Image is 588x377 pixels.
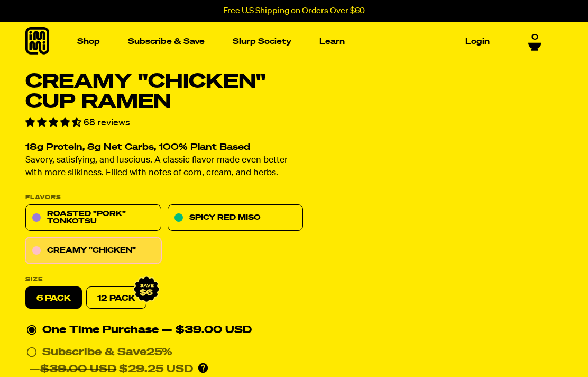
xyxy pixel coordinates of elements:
label: Size [25,277,303,283]
a: Roasted "Pork" Tonkotsu [25,205,161,231]
span: 25% [146,347,172,358]
nav: Main navigation [73,22,494,61]
p: Free U.S Shipping on Orders Over $60 [223,6,365,16]
a: Login [461,33,494,50]
a: Learn [315,33,349,50]
p: Flavors [25,195,303,201]
div: One Time Purchase [26,322,302,339]
div: — $39.00 USD [162,322,252,339]
a: Shop [73,33,104,50]
p: Savory, satisfying, and luscious. A classic flavor made even better with more silkiness. Filled w... [25,155,303,180]
a: Slurp Society [228,33,296,50]
span: 68 reviews [84,118,130,128]
a: Subscribe & Save [124,33,209,50]
label: 6 pack [25,287,82,309]
a: 0 [528,32,541,50]
h2: 18g Protein, 8g Net Carbs, 100% Plant Based [25,143,303,152]
a: Creamy "Chicken" [25,238,161,264]
h1: Creamy "Chicken" Cup Ramen [25,72,303,112]
a: 12 Pack [86,287,146,309]
span: 0 [531,32,538,41]
del: $39.00 USD [40,364,116,375]
a: Spicy Red Miso [168,205,304,231]
span: 4.71 stars [25,118,84,128]
div: Subscribe & Save [42,344,172,361]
